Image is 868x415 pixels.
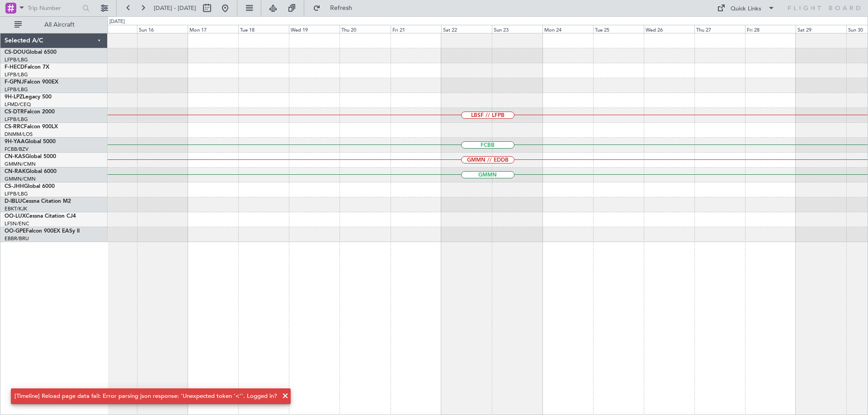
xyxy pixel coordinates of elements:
a: CS-DOUGlobal 6500 [5,50,57,55]
a: F-HECDFalcon 7X [5,65,49,70]
span: All Aircraft [24,22,95,28]
a: FCBB/BZV [5,146,28,153]
div: Tue 18 [238,25,289,33]
a: DNMM/LOS [5,131,33,138]
div: Sun 23 [492,25,542,33]
button: Refresh [309,1,363,15]
span: OO-GPE [5,228,26,234]
div: Thu 27 [694,25,745,33]
div: Wed 19 [289,25,340,33]
a: LFPB/LBG [5,116,28,123]
span: 9H-YAA [5,139,25,145]
a: CN-RAKGlobal 6000 [5,169,57,174]
span: OO-LUX [5,214,26,219]
div: Mon 24 [542,25,593,33]
div: Sat 22 [441,25,492,33]
a: GMMN/CMN [5,161,36,168]
span: [DATE] - [DATE] [154,4,196,12]
div: Sun 16 [137,25,188,33]
a: GMMN/CMN [5,176,36,182]
a: LFPB/LBG [5,56,28,63]
span: Refresh [322,5,360,11]
a: CS-RRCFalcon 900LX [5,124,58,130]
a: LFPB/LBG [5,71,28,78]
a: LFPB/LBG [5,86,28,93]
a: LFSN/ENC [5,220,29,227]
button: Quick Links [712,1,779,15]
span: CS-JHH [5,184,24,189]
a: OO-GPEFalcon 900EX EASy II [5,228,80,234]
a: CS-JHHGlobal 6000 [5,184,55,189]
div: Thu 20 [340,25,390,33]
span: F-GPNJ [5,79,24,85]
span: CS-DOU [5,50,26,55]
a: LFMD/CEQ [5,101,31,108]
input: Trip Number [28,1,80,15]
span: 9H-LPZ [5,94,23,100]
div: Tue 25 [593,25,644,33]
span: CN-KAS [5,154,25,159]
div: Fri 28 [745,25,796,33]
a: 9H-LPZLegacy 500 [5,94,52,100]
button: All Aircraft [10,18,98,32]
a: CN-KASGlobal 5000 [5,154,56,159]
a: EBBR/BRU [5,235,29,242]
div: Sat 15 [86,25,137,33]
span: CN-RAK [5,169,26,174]
a: CS-DTRFalcon 2000 [5,109,55,115]
span: F-HECD [5,65,24,70]
div: Fri 21 [391,25,441,33]
div: Mon 17 [188,25,238,33]
a: LFPB/LBG [5,191,28,197]
span: CS-RRC [5,124,24,130]
span: CS-DTR [5,109,24,115]
a: D-IBLUCessna Citation M2 [5,199,71,204]
div: [Timeline] Reload page data fail: Error parsing json response: 'Unexpected token '<''. Logged in? [14,392,277,401]
span: D-IBLU [5,199,22,204]
div: Wed 26 [644,25,694,33]
a: F-GPNJFalcon 900EX [5,79,58,85]
a: 9H-YAAGlobal 5000 [5,139,56,145]
div: [DATE] [109,18,125,26]
div: Quick Links [731,5,761,14]
a: OO-LUXCessna Citation CJ4 [5,214,76,219]
a: EBKT/KJK [5,205,27,212]
div: Sat 29 [796,25,846,33]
